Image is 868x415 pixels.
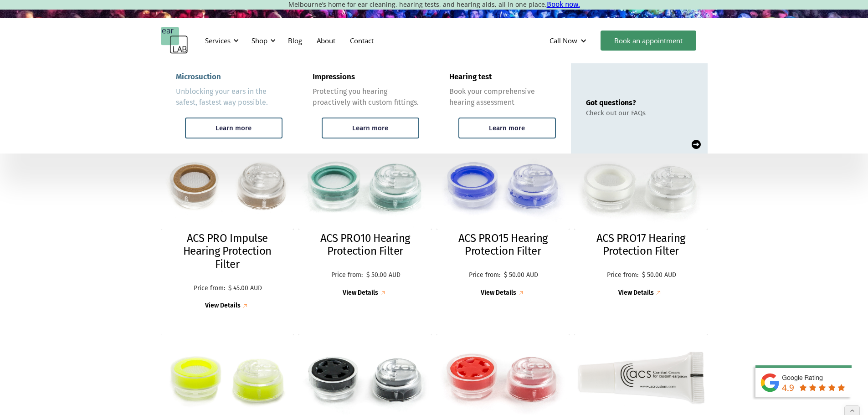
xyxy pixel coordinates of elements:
img: ACS PRO15 Hearing Protection Filter [437,141,570,230]
a: Contact [343,27,381,54]
div: View Details [205,302,241,310]
p: Price from: [192,285,226,292]
a: ACS PRO Impulse Hearing Protection FilterACS PRO Impulse Hearing Protection FilterPrice from:$ 45... [161,141,294,311]
img: ACS PRO10 Hearing Protection Filter [298,141,432,230]
img: ACS PRO Impulse Hearing Protection Filter [161,141,294,230]
p: Price from: [606,272,640,279]
a: home [161,27,188,54]
div: Services [205,36,231,45]
h2: ACS PRO Impulse Hearing Protection Filter [170,232,285,271]
div: Microsuction [176,72,221,82]
a: Blog [281,27,309,54]
h2: ACS PRO15 Hearing Protection Filter [446,232,561,258]
div: Call Now [542,27,596,54]
p: $ 50.00 AUD [366,272,401,279]
div: Unblocking your ears in the safest, fastest way possible. [176,86,282,108]
div: Learn more [489,124,525,132]
div: Call Now [550,36,577,45]
div: Learn more [216,124,252,132]
a: MicrosuctionUnblocking your ears in the safest, fastest way possible.Learn more [161,63,298,154]
a: Hearing testBook your comprehensive hearing assessmentLearn more [434,63,571,154]
div: Check out our FAQs [586,109,646,117]
a: Got questions?Check out our FAQs [571,63,708,154]
img: ACS PRO17 Hearing Protection Filter [574,141,708,230]
div: Hearing test [449,72,492,82]
div: View Details [618,289,654,297]
div: Protecting you hearing proactively with custom fittings. [313,86,419,108]
a: About [309,27,343,54]
a: ImpressionsProtecting you hearing proactively with custom fittings.Learn more [298,63,434,154]
div: Shop [246,27,278,54]
p: $ 50.00 AUD [504,272,538,279]
a: ACS PRO10 Hearing Protection FilterACS PRO10 Hearing Protection FilterPrice from:$ 50.00 AUDView ... [298,141,432,297]
p: Price from: [467,272,502,279]
div: Shop [252,36,267,45]
div: Got questions? [586,98,646,107]
div: Services [200,27,241,54]
p: $ 50.00 AUD [642,272,676,279]
h2: ACS PRO10 Hearing Protection Filter [308,232,423,258]
a: ACS PRO15 Hearing Protection FilterACS PRO15 Hearing Protection FilterPrice from:$ 50.00 AUDView ... [437,141,570,297]
h2: ACS PRO17 Hearing Protection Filter [583,232,699,258]
div: Book your comprehensive hearing assessment [449,86,556,108]
p: Price from: [330,272,364,279]
div: Learn more [352,124,388,132]
a: ACS PRO17 Hearing Protection FilterACS PRO17 Hearing Protection FilterPrice from:$ 50.00 AUDView ... [574,141,708,297]
div: View Details [481,289,516,297]
p: $ 45.00 AUD [228,285,262,292]
div: View Details [343,289,378,297]
div: Impressions [313,72,355,82]
a: Book an appointment [601,31,696,51]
